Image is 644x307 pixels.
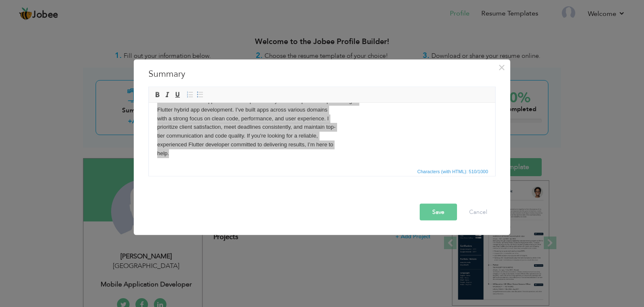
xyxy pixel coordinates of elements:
[415,168,491,175] div: Statistics
[149,103,495,166] iframe: Rich Text Editor, summaryEditor
[163,90,172,99] a: Italic
[185,90,195,99] a: Insert/Remove Numbered List
[173,90,182,99] a: Underline
[415,168,490,175] span: Characters (with HTML): 510/1000
[153,90,162,99] a: Bold
[498,60,505,75] span: ×
[195,90,205,99] a: Insert/Remove Bulleted List
[420,204,457,221] button: Save
[461,204,496,221] button: Cancel
[148,68,496,81] h3: Summary
[495,61,508,74] button: Close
